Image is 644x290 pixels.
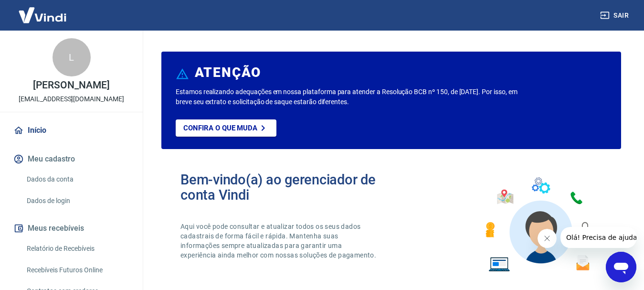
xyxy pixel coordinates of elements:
p: Confira o que muda [183,124,257,132]
p: [EMAIL_ADDRESS][DOMAIN_NAME] [19,94,124,104]
button: Meu cadastro [11,149,131,170]
iframe: Mensagem da empresa [560,227,636,248]
img: Vindi [11,0,74,30]
a: Confira o que muda [176,119,276,137]
p: [PERSON_NAME] [33,80,109,90]
img: Imagem de um avatar masculino com diversos icones exemplificando as funcionalidades do gerenciado... [477,172,602,278]
div: L [53,38,91,76]
h2: Bem-vindo(a) ao gerenciador de conta Vindi [180,172,391,203]
a: Início [11,120,131,141]
p: Estamos realizando adequações em nossa plataforma para atender a Resolução BCB nº 150, de [DATE].... [176,87,520,107]
p: Aqui você pode consultar e atualizar todos os seus dados cadastrais de forma fácil e rápida. Mant... [180,222,378,260]
iframe: Botão para abrir a janela de mensagens [606,252,636,282]
button: Meus recebíveis [11,218,131,239]
button: Sair [598,7,633,24]
a: Dados da conta [23,170,131,189]
h6: ATENÇÃO [195,68,261,77]
iframe: Fechar mensagem [538,229,557,248]
span: Olá! Precisa de ajuda? [6,7,80,14]
a: Relatório de Recebíveis [23,239,131,258]
a: Recebíveis Futuros Online [23,260,131,280]
a: Dados de login [23,191,131,211]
